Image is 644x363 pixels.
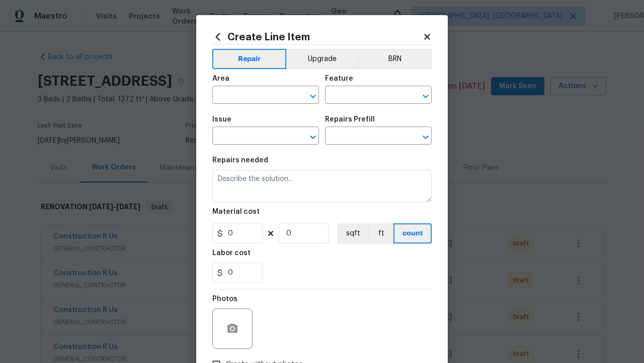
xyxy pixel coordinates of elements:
button: sqft [337,223,368,244]
h5: Repairs needed [212,157,268,164]
button: Open [419,89,433,103]
h5: Issue [212,116,231,123]
h5: Photos [212,295,237,302]
button: Open [306,130,320,144]
h2: Create Line Item [212,31,423,42]
h5: Material cost [212,208,260,215]
h5: Repairs Prefill [325,116,375,123]
h5: Feature [325,75,353,82]
h5: Area [212,75,229,82]
button: Repair [212,49,286,69]
button: ft [368,223,393,244]
button: Open [306,89,320,103]
button: Open [419,130,433,144]
h5: Labor cost [212,250,251,257]
button: count [393,223,432,244]
button: BRN [358,49,432,69]
button: Upgrade [286,49,358,69]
